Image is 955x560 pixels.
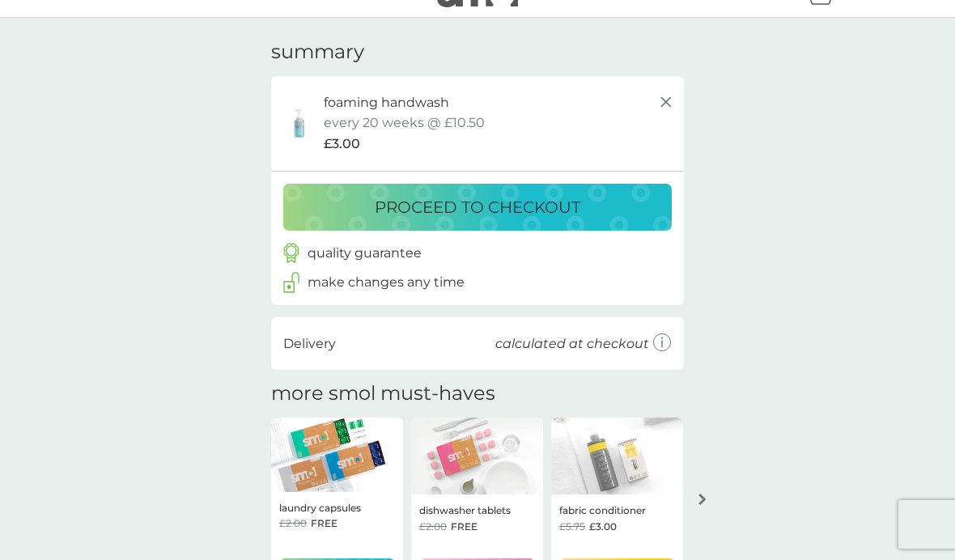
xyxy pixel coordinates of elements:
[495,333,649,354] p: calculated at checkout
[283,333,336,354] p: Delivery
[419,519,447,534] span: £2.00
[279,500,361,515] p: laundry capsules
[324,134,360,155] span: £3.00
[559,503,646,518] p: fabric conditioner
[324,112,485,134] p: every 20 weeks @ £10.50
[375,194,580,220] p: proceed to checkout
[283,184,672,231] button: proceed to checkout
[419,503,511,518] p: dishwasher tablets
[324,92,449,113] p: foaming handwash
[279,515,307,531] span: £2.00
[589,519,617,534] span: £3.00
[451,519,477,534] span: FREE
[308,243,422,264] p: quality guarantee
[559,519,585,534] span: £5.75
[308,272,465,293] p: make changes any time
[311,515,337,531] span: FREE
[271,40,364,64] h3: summary
[271,382,495,405] h2: more smol must-haves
